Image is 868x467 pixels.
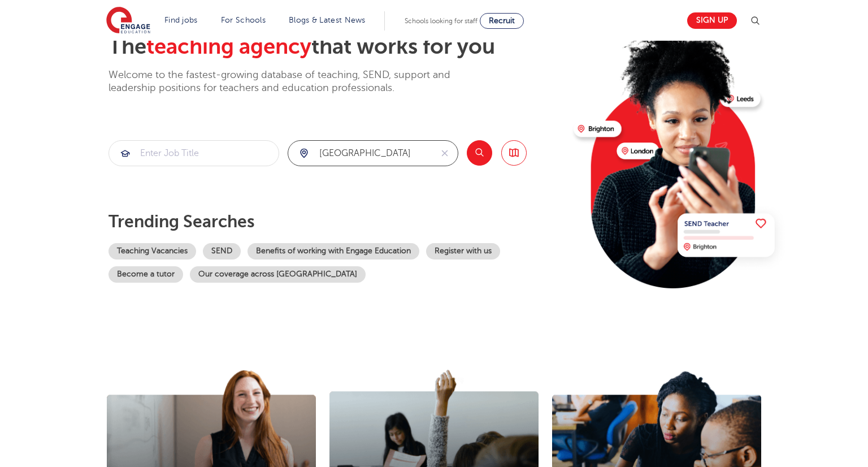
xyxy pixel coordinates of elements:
a: Find jobs [164,16,198,24]
div: Submit [288,140,458,166]
p: Welcome to the fastest-growing database of teaching, SEND, support and leadership positions for t... [108,68,481,95]
a: Recruit [480,13,524,29]
a: Teaching Vacancies [108,243,196,260]
a: Benefits of working with Engage Education [248,243,419,260]
h2: The that works for you [108,34,565,60]
img: Engage Education [106,7,150,35]
div: Submit [108,140,279,166]
a: Sign up [687,12,737,29]
button: Search [467,140,492,166]
span: teaching agency [146,34,311,59]
input: Submit [109,141,279,166]
a: Our coverage across [GEOGRAPHIC_DATA] [190,266,366,283]
p: Trending searches [108,211,565,232]
span: Recruit [489,16,515,25]
button: Clear [432,141,458,166]
a: Become a tutor [108,266,183,283]
span: Schools looking for staff [405,17,478,25]
a: Blogs & Latest News [289,16,366,24]
a: For Schools [221,16,266,24]
input: Submit [288,141,432,166]
a: SEND [203,243,241,260]
a: Register with us [426,243,500,260]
